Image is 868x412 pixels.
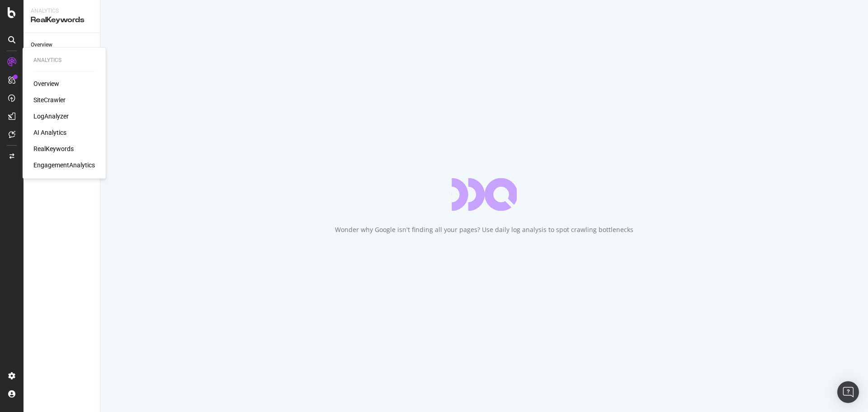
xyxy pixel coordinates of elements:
[33,95,66,104] a: SiteCrawler
[31,40,94,50] a: Overview
[33,112,69,121] a: LogAnalyzer
[31,15,93,25] div: RealKeywords
[33,161,95,170] a: EngagementAnalytics
[33,144,74,153] a: RealKeywords
[33,128,66,137] a: AI Analytics
[33,79,59,88] a: Overview
[31,7,93,15] div: Analytics
[31,40,52,50] div: Overview
[452,178,517,211] div: animation
[837,381,859,403] div: Open Intercom Messenger
[335,225,633,234] div: Wonder why Google isn't finding all your pages? Use daily log analysis to spot crawling bottlenecks
[33,57,95,64] div: Analytics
